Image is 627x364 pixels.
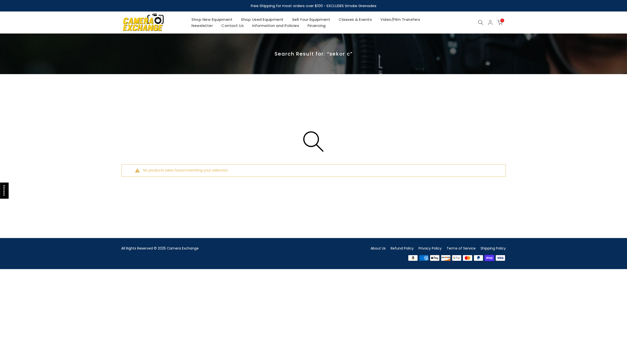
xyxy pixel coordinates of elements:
div: No products were found matching your selection. [121,164,506,177]
a: 0 [497,20,503,25]
a: Shop Used Equipment [237,16,288,23]
a: Contact Us [217,23,248,29]
a: Shipping Policy [481,246,506,251]
a: About Us [371,246,386,251]
a: Shop New Equipment [187,16,237,23]
img: discover [440,254,451,262]
img: master [462,254,473,262]
a: Video/Film Transfers [376,16,424,23]
div: All Rights Reserved © 2025 Camera Exchange [121,245,310,251]
a: Information and Policies [248,23,303,29]
img: google pay [451,254,462,262]
a: Privacy Policy [419,246,442,251]
a: Classes & Events [335,16,376,23]
a: Financing [303,23,330,29]
a: Sell Your Equipment [288,16,335,23]
a: Terms of Service [446,246,476,251]
img: amazon payments [408,254,419,262]
p: Search Result for: “sekor c” [121,51,506,57]
span: 0 [500,19,504,22]
img: apple pay [429,254,440,262]
strong: Free Shipping for most orders over $100 - EXCLUDES Smoke Grenades [251,3,376,8]
img: visa [495,254,506,262]
img: shopify pay [484,254,495,262]
img: paypal [473,254,484,262]
a: Refund Policy [391,246,414,251]
img: american express [418,254,429,262]
a: Newsletter [187,23,217,29]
